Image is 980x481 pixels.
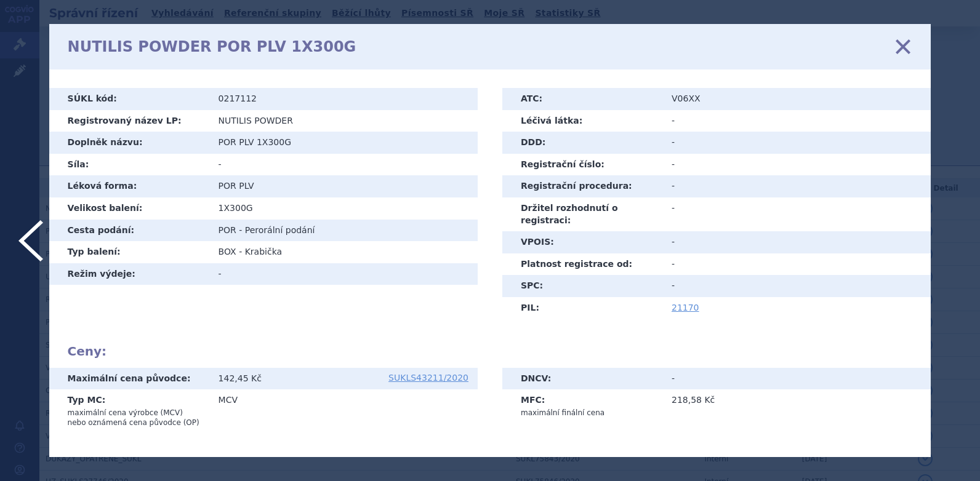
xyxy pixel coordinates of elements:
th: Režim výdeje: [49,263,209,285]
th: Typ balení: [49,241,209,263]
td: POR PLV 1X300G [209,132,478,154]
span: Perorální podání [245,225,315,235]
span: 142,45 Kč [219,373,262,383]
th: MFC: [502,389,662,423]
td: - [209,263,478,285]
td: NUTILIS POWDER [209,110,478,132]
p: maximální cena výrobce (MCV) nebo oznámená cena původce (OP) [68,408,200,427]
span: POR [219,225,236,235]
th: Platnost registrace od: [502,253,662,276]
td: - [662,368,931,390]
th: Registrovaný název LP: [49,110,209,132]
th: Registrační procedura: [502,175,662,197]
td: POR PLV [209,175,478,197]
p: maximální finální cena [521,408,653,418]
span: Krabička [245,247,282,256]
span: BOX [219,247,236,256]
th: Velikost balení: [49,197,209,220]
td: V06XX [662,88,931,110]
th: Typ MC: [49,389,209,432]
td: MCV [209,389,478,432]
td: - [662,253,931,276]
td: - [662,275,931,297]
th: Doplněk názvu: [49,132,209,154]
td: - [662,154,931,176]
th: PIL: [502,297,662,319]
td: - [662,132,931,154]
th: SÚKL kód: [49,88,209,110]
h2: Informace o úhradě č. : [68,457,913,472]
td: - [662,175,931,197]
th: ATC: [502,88,662,110]
h1: NUTILIS POWDER POR PLV 1X300G [68,38,356,56]
h2: Ceny: [68,344,913,359]
td: 0217112 [209,88,478,110]
td: - [662,197,931,231]
td: - [662,110,931,132]
th: Léčivá látka: [502,110,662,132]
th: Cesta podání: [49,220,209,242]
span: - [239,225,242,235]
span: 1 [220,457,228,472]
td: 218,58 Kč [662,389,931,423]
th: Léková forma: [49,175,209,197]
th: Držitel rozhodnutí o registraci: [502,197,662,231]
a: zavřít [894,38,912,56]
td: - [662,231,931,253]
th: DNCV: [502,368,662,390]
a: SUKLS43211/2020 [388,373,468,382]
th: Maximální cena původce: [49,368,209,390]
span: - [239,247,242,256]
th: SPC: [502,275,662,297]
th: DDD: [502,132,662,154]
a: 21170 [672,303,699,312]
th: Registrační číslo: [502,154,662,176]
th: Síla: [49,154,209,176]
th: VPOIS: [502,231,662,253]
td: 1X300G [209,197,478,220]
td: - [209,154,478,176]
